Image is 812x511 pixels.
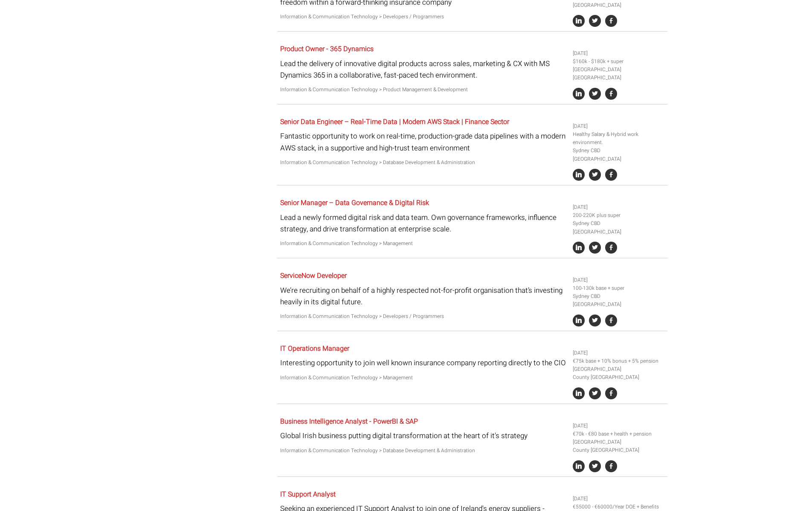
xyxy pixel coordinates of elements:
a: Product Owner - 365 Dynamics [280,44,374,54]
p: Fantastic opportunity to work on real-time, production-grade data pipelines with a modern AWS sta... [280,130,566,153]
p: We’re recruiting on behalf of a highly respected not-for-profit organisation that’s investing hea... [280,285,566,308]
li: €70k - €80 base + health + pension [573,430,664,438]
li: Sydney CBD [GEOGRAPHIC_DATA] [573,219,664,236]
li: [GEOGRAPHIC_DATA] County [GEOGRAPHIC_DATA] [573,438,664,454]
li: [GEOGRAPHIC_DATA] County [GEOGRAPHIC_DATA] [573,365,664,381]
p: Global Irish business putting digital transformation at the heart of it's strategy [280,430,566,442]
a: Senior Data Engineer – Real-Time Data | Modern AWS Stack | Finance Sector [280,117,509,127]
p: Information & Communication Technology > Management [280,374,566,382]
p: Information & Communication Technology > Management [280,240,566,248]
li: 100-130k base + super [573,284,664,292]
a: ServiceNow Developer [280,271,347,281]
li: Sydney CBD [GEOGRAPHIC_DATA] [573,292,664,309]
li: [DATE] [573,422,664,430]
a: Business Intelligence Analyst - PowerBI & SAP [280,416,418,427]
li: [DATE] [573,495,664,503]
li: [DATE] [573,49,664,58]
li: €75k base + 10% bonus + 5% pension [573,357,664,365]
p: Information & Communication Technology > Product Management & Development [280,86,566,94]
a: IT Operations Manager [280,344,349,354]
p: Information & Communication Technology > Database Development & Administration [280,159,566,167]
li: Healthy Salary & Hybrid work environment. [573,130,664,147]
li: [DATE] [573,122,664,130]
p: Information & Communication Technology > Database Development & Administration [280,447,566,455]
li: [DATE] [573,203,664,211]
p: Information & Communication Technology > Developers / Programmers [280,312,566,320]
li: [GEOGRAPHIC_DATA] [GEOGRAPHIC_DATA] [573,66,664,82]
p: Interesting opportunity to join well known insurance company reporting directly to the CIO [280,357,566,369]
p: Information & Communication Technology > Developers / Programmers [280,13,566,21]
a: Senior Manager – Data Governance & Digital Risk [280,198,429,208]
li: [DATE] [573,349,664,357]
li: [DATE] [573,276,664,284]
li: Sydney CBD [GEOGRAPHIC_DATA] [573,147,664,163]
p: Lead the delivery of innovative digital products across sales, marketing & CX with MS Dynamics 36... [280,58,566,81]
p: Lead a newly formed digital risk and data team. Own governance frameworks, influence strategy, an... [280,212,566,235]
a: IT Support Analyst [280,489,336,499]
li: 200-220K plus super [573,211,664,219]
li: $160k - $180k + super [573,58,664,66]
